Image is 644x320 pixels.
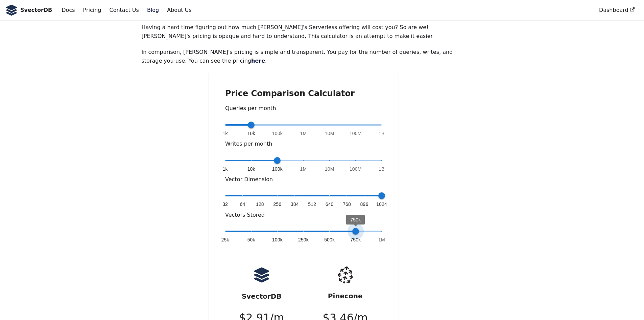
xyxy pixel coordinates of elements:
span: 640 [326,201,334,208]
a: About Us [163,4,195,16]
span: 50k [247,236,255,243]
span: 1024 [376,201,387,208]
img: SvectorDB Logo [5,5,18,16]
p: Vector Dimension [225,175,382,184]
span: 768 [343,201,351,208]
a: Dashboard [595,4,639,16]
span: 100M [350,166,362,172]
p: In comparison, [PERSON_NAME]'s pricing is simple and transparent. You pay for the number of queri... [141,48,465,66]
p: Writes per month [225,140,382,148]
span: 750k [350,236,361,243]
span: 384 [291,201,299,208]
span: 1k [223,130,228,137]
a: here [251,58,265,64]
a: Blog [143,4,163,16]
a: Contact Us [105,4,143,16]
span: 100k [272,166,283,172]
a: Docs [57,4,79,16]
b: SvectorDB [20,6,52,15]
strong: SvectorDB [242,292,282,300]
span: 750k [350,217,361,222]
span: 10M [325,130,334,137]
span: 256 [273,201,281,208]
span: 100k [272,130,283,137]
span: 10k [247,130,255,137]
img: logo.svg [253,266,270,283]
p: Vectors Stored [225,211,382,219]
p: Queries per month [225,104,382,113]
h2: Price Comparison Calculator [225,88,382,99]
span: 100M [350,130,362,137]
span: 1M [300,130,307,137]
img: pinecone.png [333,262,358,287]
span: 1M [300,166,307,172]
span: 250k [298,236,309,243]
strong: Pinecone [328,292,363,300]
span: 1B [379,166,384,172]
p: Having a hard time figuring out how much [PERSON_NAME]'s Serverless offering will cost you? So ar... [141,23,465,41]
span: 100k [272,236,283,243]
span: 10k [247,166,255,172]
span: 25k [221,236,229,243]
span: 128 [256,201,264,208]
a: SvectorDB LogoSvectorDB [5,5,52,16]
span: 32 [222,201,228,208]
span: 10M [325,166,334,172]
span: 512 [308,201,316,208]
span: 1B [379,130,384,137]
span: 64 [240,201,245,208]
a: Pricing [79,4,105,16]
span: 896 [360,201,368,208]
span: 1k [223,166,228,172]
span: 1M [378,236,385,243]
span: 500k [324,236,335,243]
